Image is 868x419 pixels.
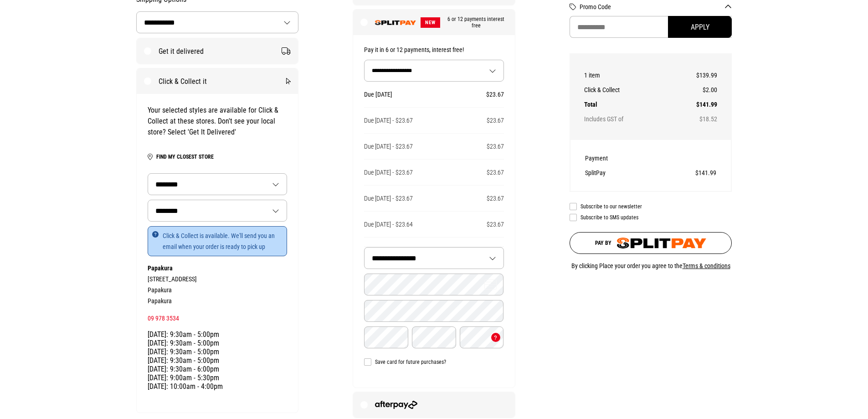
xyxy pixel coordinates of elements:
label: Get it delivered [137,38,298,64]
div: [DATE]: 9:30am - 5:00pm [DATE]: 9:30am - 5:00pm [DATE]: 9:30am - 5:00pm [DATE]: 9:30am - 5:00pm [... [148,330,288,391]
span: Due [DATE] - $23.67 [364,117,413,124]
span: Due [DATE] - $23.67 [364,169,413,176]
label: Subscribe to SMS updates [570,214,732,221]
div: Your selected styles are available for Click & Collect at these stores. Don't see your local stor... [148,105,288,138]
input: Name on Card [364,300,503,322]
a: Terms & conditions [683,262,730,269]
span: Due [DATE] - $23.67 [364,143,413,150]
button: Apply [668,16,732,38]
img: SPLITPAY [375,20,416,25]
th: Includes GST of [584,112,671,126]
img: PAY WITH SPLITPAY [617,238,707,248]
th: SplitPay [585,166,653,180]
span: Due [DATE] - $23.64 [364,221,413,228]
span: $23.67 [487,117,504,124]
strong: Papakura [148,264,173,272]
span: $23.67 [487,195,504,202]
span: $23.67 [487,169,504,176]
span: 6 or 12 payments interest free [440,16,508,29]
span: Pay by [595,240,611,246]
td: $139.99 [671,68,717,83]
td: $18.52 [671,112,717,126]
button: Find my closest store [156,151,214,162]
p: Click & Collect is available. We'll send you an email when your order is ready to pick up [148,226,288,256]
select: Country [137,12,298,33]
button: What's a CVC? [491,333,500,342]
h3: Pay it in 6 or 12 payments, interest free! [364,46,504,53]
th: 1 item [584,68,671,83]
input: Card Number [364,274,503,295]
span: [STREET_ADDRESS] Papakura Papakura [148,275,197,305]
td: $141.99 [653,166,716,180]
p: By clicking Place your order you agree to the [570,260,732,271]
input: Month (MM) [364,326,408,348]
input: Year (YY) [412,326,456,348]
input: Promo Code [570,16,732,38]
span: NEW [421,17,440,28]
th: Payment [585,151,653,166]
span: $23.67 [487,221,504,228]
span: $23.67 [487,143,504,150]
span: Due [DATE] [364,91,392,98]
a: 09 978 3534 [148,315,179,322]
span: $23.67 [486,91,504,98]
label: Click & Collect it [137,68,298,94]
img: Afterpay [375,401,417,409]
span: Due [DATE] - $23.67 [364,195,413,202]
button: Open LiveChat chat widget [7,4,35,31]
td: $141.99 [671,97,717,112]
input: CVC [460,326,504,348]
td: $2.00 [671,83,717,97]
label: Subscribe to our newsletter [570,203,732,210]
button: Promo Code [580,3,732,10]
label: Save card for future purchases? [364,358,504,366]
button: Pay by [570,232,732,254]
th: Total [584,97,671,112]
th: Click & Collect [584,83,671,97]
